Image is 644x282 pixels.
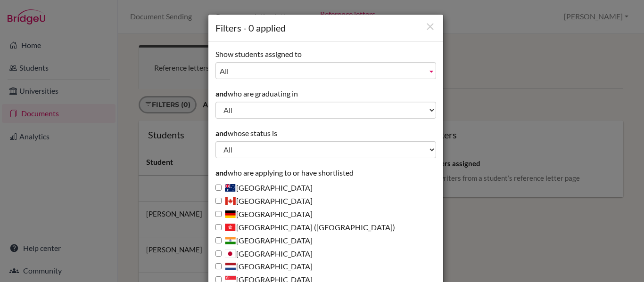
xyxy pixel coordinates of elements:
[215,198,222,204] input: [GEOGRAPHIC_DATA]
[215,128,277,139] label: whose status is
[215,89,228,98] strong: and
[215,168,228,177] strong: and
[215,49,302,60] label: Show students assigned to
[225,262,236,271] span: Netherlands
[225,250,236,258] span: Japan
[225,210,236,218] span: Germany
[215,211,222,217] input: [GEOGRAPHIC_DATA]
[215,249,313,259] label: [GEOGRAPHIC_DATA]
[220,63,423,80] span: All
[215,129,228,137] strong: and
[215,250,222,257] input: [GEOGRAPHIC_DATA]
[215,22,436,34] h1: Filters - 0 applied
[225,197,236,205] span: Canada
[215,209,313,220] label: [GEOGRAPHIC_DATA]
[215,235,313,246] label: [GEOGRAPHIC_DATA]
[215,263,222,269] input: [GEOGRAPHIC_DATA]
[215,196,313,207] label: [GEOGRAPHIC_DATA]
[215,222,395,233] label: [GEOGRAPHIC_DATA] ([GEOGRAPHIC_DATA])
[215,183,313,193] label: [GEOGRAPHIC_DATA]
[215,89,298,99] label: who are graduating in
[215,185,222,191] input: [GEOGRAPHIC_DATA]
[215,237,222,243] input: [GEOGRAPHIC_DATA]
[215,261,313,272] label: [GEOGRAPHIC_DATA]
[215,224,222,230] input: [GEOGRAPHIC_DATA] ([GEOGRAPHIC_DATA])
[225,223,236,232] span: Hong Kong (China)
[225,236,236,245] span: India
[424,21,436,33] button: Close
[225,184,236,192] span: Australia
